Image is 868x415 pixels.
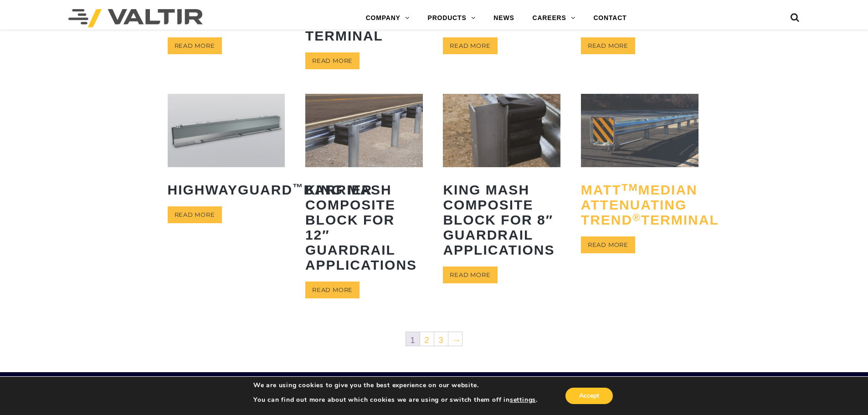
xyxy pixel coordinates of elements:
a: Read more about “ENERGITE® III” [581,37,635,54]
a: Read more about “Dura-Post®” [443,37,497,54]
a: 2 [420,332,434,346]
a: 3 [434,332,448,346]
nav: Product Pagination [168,331,701,349]
a: → [448,332,462,346]
a: Read more about “King MASH Composite Block for 12" Guardrail Applications” [305,282,360,298]
a: Read more about “CASS® S3 M10” [168,37,222,54]
h2: King MASH Composite Block for 12″ Guardrail Applications [305,175,423,279]
button: Accept [565,388,613,404]
a: Read more about “MATTTM Median Attenuating TREND® Terminal” [581,236,635,253]
a: King MASH Composite Block for 12″ Guardrail Applications [305,94,423,279]
a: King MASH Composite Block for 8″ Guardrail Applications [443,94,560,264]
p: We are using cookies to give you the best experience on our website. [253,381,538,389]
sup: TM [621,182,638,193]
a: Read more about “HighwayGuard™ Barrier” [168,206,222,223]
a: NEWS [484,9,523,27]
a: CONTACT [584,9,636,27]
a: HighwayGuard™Barrier [168,94,285,204]
span: 1 [406,332,420,346]
button: settings [510,396,536,404]
a: PRODUCTS [419,9,485,27]
a: Read more about “CET™ CASS® End Terminal” [305,52,360,69]
h2: King MASH Composite Block for 8″ Guardrail Applications [443,175,560,264]
a: MATTTMMedian Attenuating TREND®Terminal [581,94,699,234]
sup: ™ [293,182,304,193]
h2: HighwayGuard Barrier [168,175,285,204]
a: Read more about “King MASH Composite Block for 8" Guardrail Applications” [443,266,497,283]
sup: ® [632,212,641,223]
p: You can find out more about which cookies we are using or switch them off in . [253,396,538,404]
a: CAREERS [524,9,585,27]
img: Valtir [68,9,203,27]
a: COMPANY [357,9,419,27]
h2: MATT Median Attenuating TREND Terminal [581,175,699,234]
